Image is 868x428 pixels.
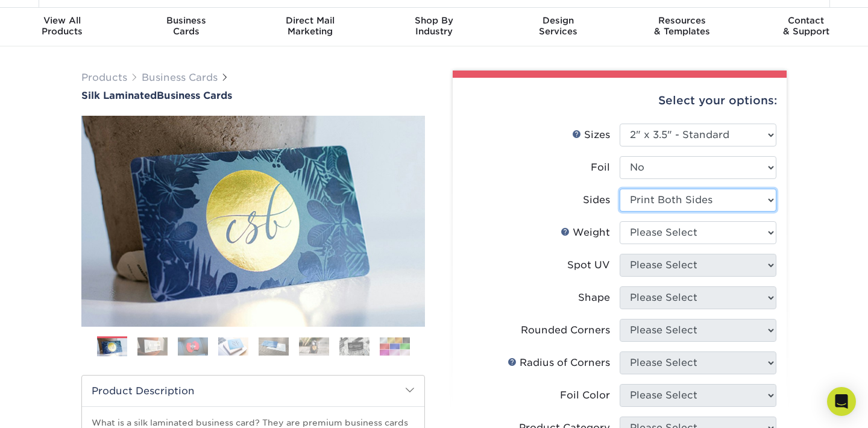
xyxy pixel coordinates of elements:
span: Business [124,15,248,26]
div: Open Intercom Messenger [827,387,856,416]
div: Marketing [248,15,372,37]
div: Industry [372,15,496,37]
div: Foil [591,160,610,175]
span: Shop By [372,15,496,26]
div: Sizes [572,128,610,142]
div: Services [496,15,620,37]
img: Business Cards 02 [137,337,168,356]
a: Silk LaminatedBusiness Cards [81,90,425,101]
div: Cards [124,15,248,37]
span: Silk Laminated [81,90,157,101]
div: Sides [583,193,610,207]
img: Business Cards 05 [259,337,289,356]
img: Business Cards 08 [380,337,410,356]
a: Business Cards [142,72,218,83]
img: Business Cards 03 [178,337,208,356]
span: Direct Mail [248,15,372,26]
h2: Product Description [82,376,424,406]
h1: Business Cards [81,90,425,101]
a: Products [81,72,127,83]
div: Weight [561,225,610,240]
div: Radius of Corners [508,356,610,370]
a: Shop ByIndustry [372,8,496,46]
div: & Support [744,15,868,37]
div: Rounded Corners [521,323,610,338]
a: Direct MailMarketing [248,8,372,46]
div: Select your options: [462,78,777,124]
img: Business Cards 06 [299,337,329,356]
div: Foil Color [560,388,610,403]
div: Shape [578,291,610,305]
a: Resources& Templates [620,8,744,46]
img: Business Cards 01 [97,332,127,362]
a: DesignServices [496,8,620,46]
img: Business Cards 07 [339,337,370,356]
a: BusinessCards [124,8,248,46]
img: Silk Laminated 01 [81,49,425,393]
div: & Templates [620,15,744,37]
img: Business Cards 04 [218,337,248,356]
span: Contact [744,15,868,26]
span: Resources [620,15,744,26]
a: Contact& Support [744,8,868,46]
span: Design [496,15,620,26]
div: Spot UV [567,258,610,272]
